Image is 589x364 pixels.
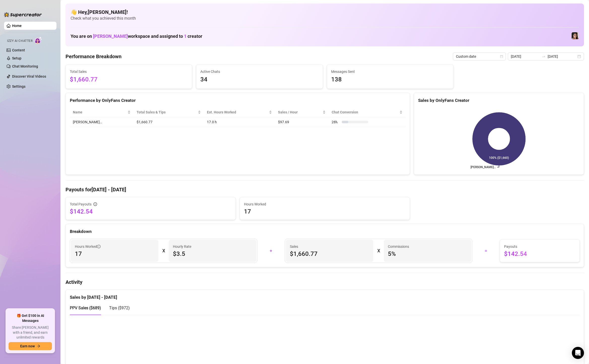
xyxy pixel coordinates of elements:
div: Open Intercom Messenger [572,347,584,359]
a: Settings [12,84,25,88]
span: swap-right [542,54,546,58]
span: Hours Worked [75,244,101,249]
div: Breakdown [70,228,580,235]
text: [PERSON_NAME]… [471,165,496,169]
div: Performance by OnlyFans Creator [70,97,406,104]
span: 17 [75,250,154,258]
span: $3.5 [173,250,252,258]
a: Chat Monitoring [12,64,38,68]
span: $142.54 [504,250,575,258]
span: 5 % [388,250,467,258]
span: Tips ( $972 ) [109,306,130,310]
div: = [475,247,497,255]
span: 34 [200,75,318,84]
div: + [260,247,282,255]
img: Luna [572,32,579,39]
input: Start date [511,54,540,59]
span: 26 % [332,119,340,125]
span: Izzy AI Chatter [7,39,33,43]
article: Commissions [388,244,409,249]
span: 🎁 Get $100 in AI Messages [9,313,52,323]
span: PPV Sales ( $689 ) [70,306,101,310]
span: Active Chats [200,69,318,74]
div: Est. Hours Worked [207,109,268,115]
div: X [377,247,380,255]
a: Setup [12,56,21,60]
span: Name [73,109,127,115]
div: Sales by [DATE] - [DATE] [70,290,580,301]
h1: You are on workspace and assigned to creator [71,34,202,39]
span: Share [PERSON_NAME] with a friend, and earn unlimited rewards [9,325,52,340]
td: [PERSON_NAME]… [70,117,134,127]
span: Total Sales [70,69,188,74]
span: Chat Conversion [332,109,398,115]
div: Sales by OnlyFans Creator [418,97,580,104]
img: AI Chatter [35,37,42,44]
article: Hourly Rate [173,244,191,249]
span: info-circle [97,245,101,248]
input: End date [548,54,576,59]
a: Discover Viral Videos [12,74,46,78]
a: Content [12,48,25,52]
span: Payouts [504,244,575,249]
span: Messages Sent [331,69,449,74]
span: Sales [290,244,369,249]
span: Hours Worked [244,201,406,207]
span: Total Payouts [70,201,91,207]
button: Earn nowarrow-right [9,342,52,350]
th: Chat Conversion [329,107,406,117]
span: 17 [244,207,406,216]
th: Name [70,107,134,117]
img: logo-BBDzfeDw.svg [4,12,42,17]
a: Home [12,24,22,28]
span: $1,660.77 [290,250,369,258]
span: to [542,54,546,58]
h4: Payouts for [DATE] - [DATE] [66,186,584,193]
span: 1 [184,34,187,39]
span: calendar [500,55,503,58]
h4: Activity [66,279,584,286]
span: Earn now [20,344,35,348]
th: Total Sales & Tips [134,107,204,117]
div: X [162,247,165,255]
span: [PERSON_NAME] [93,34,128,39]
span: $142.54 [70,207,231,216]
th: Sales / Hour [275,107,329,117]
h4: 👋 Hey, [PERSON_NAME] ! [71,9,579,16]
h4: Performance Breakdown [66,53,121,60]
span: Check what you achieved this month [71,16,579,21]
span: Sales / Hour [278,109,322,115]
span: $1,660.77 [70,75,188,84]
span: 138 [331,75,449,84]
td: $97.69 [275,117,329,127]
span: Custom date [456,53,503,60]
span: info-circle [94,202,97,206]
span: arrow-right [37,344,40,348]
td: 17.0 h [204,117,275,127]
td: $1,660.77 [134,117,204,127]
span: Total Sales & Tips [137,109,197,115]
